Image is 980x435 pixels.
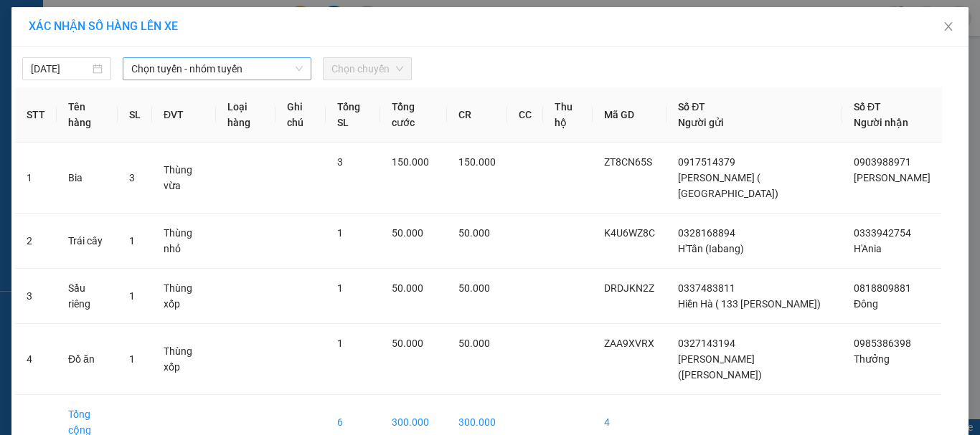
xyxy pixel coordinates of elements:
[15,324,57,395] td: 4
[29,19,178,33] span: XÁC NHẬN SỐ HÀNG LÊN XE
[147,14,182,29] span: Nhận:
[152,214,216,269] td: Thùng nhỏ
[392,282,423,294] span: 50.000
[854,298,878,310] span: Đông
[15,87,57,143] th: STT
[458,338,490,349] span: 50.000
[380,87,447,143] th: Tổng cước
[392,338,423,349] span: 50.000
[392,227,423,239] span: 50.000
[147,12,293,47] div: VP [GEOGRAPHIC_DATA]
[152,324,216,395] td: Thùng xốp
[12,12,137,47] div: Bến Xe Đức Long
[152,87,216,143] th: ĐVT
[295,64,303,73] span: down
[604,282,654,294] span: DRDJKN2Z
[57,143,118,214] td: Bia
[337,227,343,239] span: 1
[216,87,275,143] th: Loại hàng
[326,87,380,143] th: Tổng SL
[12,47,137,81] div: [PERSON_NAME] ([PERSON_NAME])
[147,64,293,84] div: 0985386398
[458,227,490,239] span: 50.000
[678,172,778,199] span: [PERSON_NAME] ( [GEOGRAPHIC_DATA])
[854,172,930,183] span: [PERSON_NAME]
[392,156,429,168] span: 150.000
[337,156,343,168] span: 3
[12,81,137,101] div: 0327143194
[331,58,403,80] span: Chọn chuyến
[15,214,57,269] td: 2
[678,101,705,113] span: Số ĐT
[12,14,34,29] span: Gửi:
[543,87,593,143] th: Thu hộ
[854,156,911,168] span: 0903988971
[678,338,735,349] span: 0327143194
[678,243,744,254] span: H'Tân (Iabang)
[31,61,90,77] input: 13/09/2025
[928,7,969,47] button: Close
[854,117,908,128] span: Người nhận
[854,101,881,113] span: Số ĐT
[129,235,135,247] span: 1
[337,338,343,349] span: 1
[604,156,652,168] span: ZT8CN65S
[678,227,735,239] span: 0328168894
[854,282,911,294] span: 0818809881
[678,282,735,294] span: 0337483811
[943,21,954,32] span: close
[15,269,57,324] td: 3
[152,269,216,324] td: Thùng xốp
[129,172,135,183] span: 3
[57,324,118,395] td: Đồ ăn
[275,87,326,143] th: Ghi chú
[118,87,152,143] th: SL
[131,58,303,80] span: Chọn tuyến - nhóm tuyến
[57,214,118,269] td: Trái cây
[507,87,543,143] th: CC
[458,282,490,294] span: 50.000
[604,338,654,349] span: ZAA9XVRX
[678,298,821,310] span: Hiền Hà ( 133 [PERSON_NAME])
[152,143,216,214] td: Thùng vừa
[854,353,890,365] span: Thưởng
[678,353,762,381] span: [PERSON_NAME] ([PERSON_NAME])
[854,227,911,239] span: 0333942754
[593,87,666,143] th: Mã GD
[337,282,343,294] span: 1
[147,47,293,64] div: Thưởng
[854,243,882,254] span: H'Ania
[15,143,57,214] td: 1
[604,227,655,239] span: K4U6WZ8C
[57,269,118,324] td: Sầu riêng
[678,156,735,168] span: 0917514379
[129,290,135,302] span: 1
[129,353,135,365] span: 1
[447,87,507,143] th: CR
[458,156,496,168] span: 150.000
[854,338,911,349] span: 0985386398
[57,87,118,143] th: Tên hàng
[678,117,724,128] span: Người gửi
